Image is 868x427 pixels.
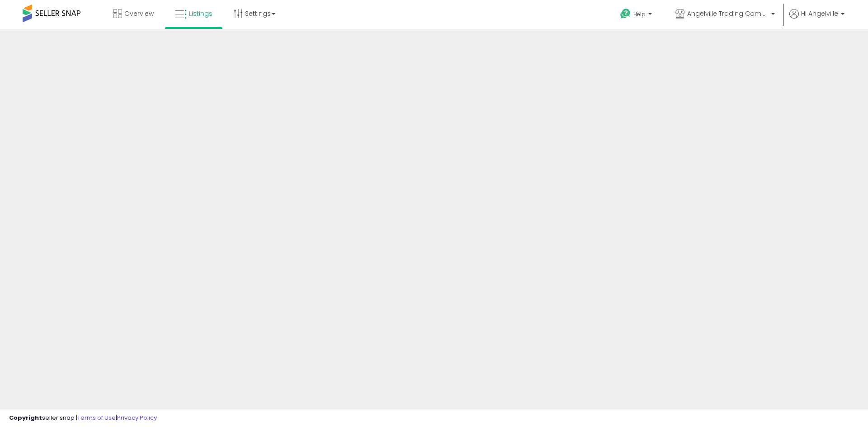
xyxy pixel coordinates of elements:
[189,9,212,18] span: Listings
[687,9,769,18] span: Angelville Trading Company
[801,9,838,18] span: Hi Angelville
[124,9,154,18] span: Overview
[789,9,844,29] a: Hi Angelville
[620,8,631,19] i: Get Help
[633,10,646,18] span: Help
[613,1,661,29] a: Help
